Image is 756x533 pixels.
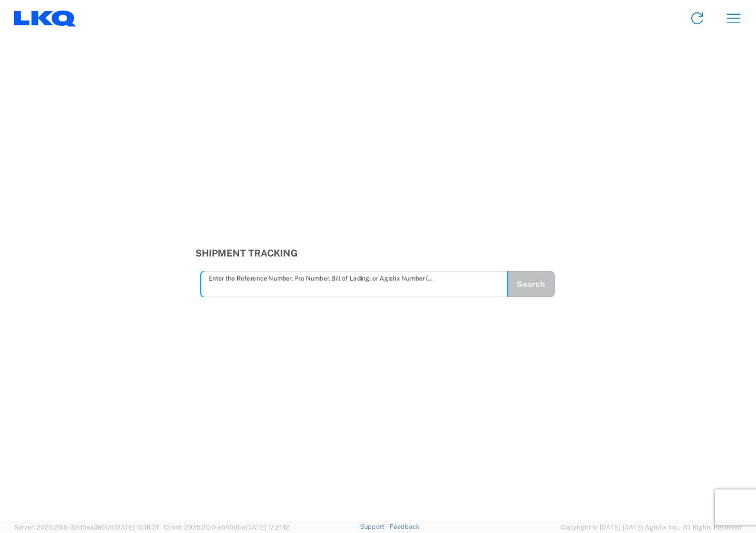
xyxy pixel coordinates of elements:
[360,523,389,530] a: Support
[561,522,742,532] span: Copyright © [DATE]-[DATE] Agistix Inc., All Rights Reserved
[114,524,158,531] span: [DATE] 10:18:31
[245,524,289,531] span: [DATE] 17:21:12
[164,524,289,531] span: Client: 2025.20.0-e640dba
[14,524,158,531] span: Server: 2025.20.0-32d5ea39505
[389,523,419,530] a: Feedback
[195,248,561,259] h3: Shipment Tracking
